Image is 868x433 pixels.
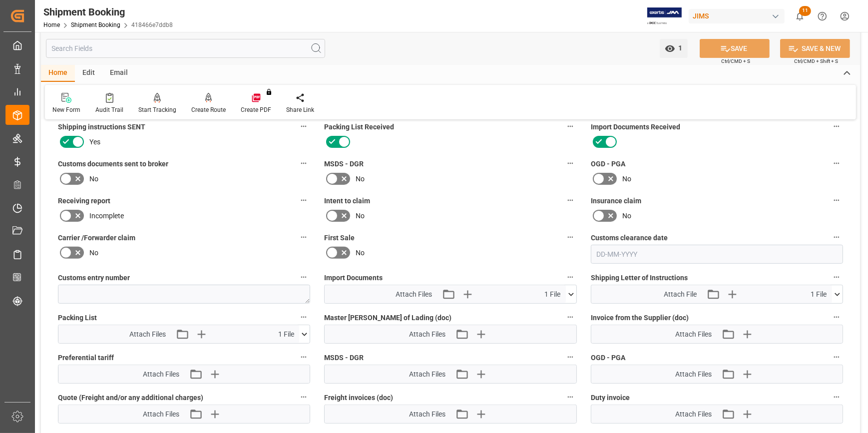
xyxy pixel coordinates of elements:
img: Exertis%20JAM%20-%20Email%20Logo.jpg_1722504956.jpg [647,7,682,25]
span: Attach Files [129,329,166,340]
span: Ctrl/CMD + Shift + S [794,57,838,65]
button: Invoice from the Supplier (doc) [830,311,843,324]
span: No [622,174,631,184]
button: Packing List [297,311,310,324]
button: Customs entry number [297,271,310,284]
button: OGD - PGA [830,157,843,170]
button: Insurance claim [830,194,843,207]
button: SAVE [700,39,770,58]
span: Duty invoice [591,393,630,403]
span: Import Documents Received [591,122,680,132]
span: Attach Files [675,329,712,340]
span: 1 File [811,289,827,300]
span: No [356,174,365,184]
span: No [89,174,98,184]
button: Quote (Freight and/or any additional charges) [297,391,310,404]
button: MSDS - DGR [564,351,577,364]
span: Quote (Freight and/or any additional charges) [58,393,203,403]
span: OGD - PGA [591,159,625,169]
span: Attach Files [396,289,432,300]
div: New Form [52,105,80,114]
span: Intent to claim [324,196,370,206]
span: 11 [799,6,811,16]
a: Home [43,21,60,28]
button: Duty invoice [830,391,843,404]
span: Attach Files [675,409,712,420]
span: 1 File [278,329,294,340]
button: open menu [660,39,688,58]
span: Master [PERSON_NAME] of Lading (doc) [324,313,451,323]
span: Incomplete [89,211,124,221]
button: Freight invoices (doc) [564,391,577,404]
button: Receiving report [297,194,310,207]
span: Shipping Letter of Instructions [591,273,688,283]
button: Intent to claim [564,194,577,207]
span: MSDS - DGR [324,353,364,363]
button: Customs documents sent to broker [297,157,310,170]
button: show 11 new notifications [789,5,811,27]
span: No [356,248,365,258]
span: Customs entry number [58,273,130,283]
button: JIMS [689,6,789,25]
button: Import Documents [564,271,577,284]
div: Share Link [286,105,314,114]
span: Attach Files [409,369,445,380]
span: MSDS - DGR [324,159,364,169]
span: Attach Files [143,369,179,380]
span: Attach Files [675,369,712,380]
span: Attach Files [143,409,179,420]
span: Shipping instructions SENT [58,122,145,132]
span: First Sale [324,233,355,243]
button: Shipping Letter of Instructions [830,271,843,284]
span: Packing List Received [324,122,394,132]
span: 1 [675,44,683,52]
button: SAVE & NEW [780,39,850,58]
span: 1 File [544,289,560,300]
a: Shipment Booking [71,21,120,28]
span: Insurance claim [591,196,641,206]
span: Attach Files [409,409,445,420]
input: Search Fields [46,39,325,58]
button: Customs clearance date [830,231,843,244]
span: Customs clearance date [591,233,668,243]
button: Preferential tariff [297,351,310,364]
input: DD-MM-YYYY [591,245,843,264]
div: Shipment Booking [43,4,173,19]
span: Attach Files [409,329,445,340]
span: Preferential tariff [58,353,114,363]
div: Start Tracking [138,105,176,114]
span: Yes [89,137,100,147]
div: Home [41,65,75,82]
div: Edit [75,65,102,82]
button: Carrier /Forwarder claim [297,231,310,244]
span: Attach File [664,289,697,300]
span: Import Documents [324,273,383,283]
button: Packing List Received [564,120,577,133]
span: Customs documents sent to broker [58,159,168,169]
button: Shipping instructions SENT [297,120,310,133]
button: First Sale [564,231,577,244]
span: Ctrl/CMD + S [721,57,750,65]
span: Invoice from the Supplier (doc) [591,313,689,323]
span: No [356,211,365,221]
span: Packing List [58,313,97,323]
button: MSDS - DGR [564,157,577,170]
div: Audit Trail [95,105,123,114]
div: JIMS [689,9,785,23]
button: Master [PERSON_NAME] of Lading (doc) [564,311,577,324]
span: OGD - PGA [591,353,625,363]
span: No [89,248,98,258]
span: Freight invoices (doc) [324,393,393,403]
span: No [622,211,631,221]
span: Carrier /Forwarder claim [58,233,135,243]
span: Receiving report [58,196,110,206]
button: Import Documents Received [830,120,843,133]
div: Email [102,65,135,82]
button: OGD - PGA [830,351,843,364]
div: Create Route [191,105,226,114]
button: Help Center [811,5,834,27]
